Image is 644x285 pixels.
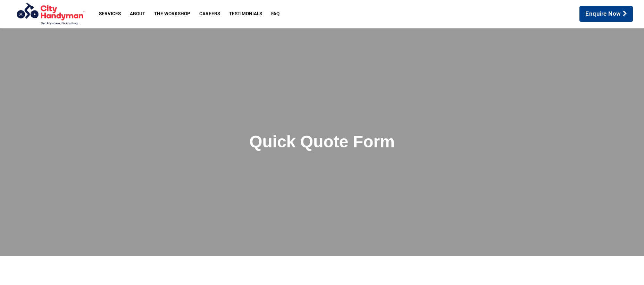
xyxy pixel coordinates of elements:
[8,2,92,26] img: City Handyman | Melbourne
[271,11,279,16] span: FAQ
[579,6,633,22] a: Enquire Now
[199,11,220,16] span: Careers
[229,11,262,16] span: Testimonials
[99,11,121,16] span: Services
[267,7,284,21] a: FAQ
[125,7,150,21] a: About
[124,132,520,152] h2: Quick Quote Form
[225,7,267,21] a: Testimonials
[150,7,195,21] a: The Workshop
[130,11,145,16] span: About
[154,11,190,16] span: The Workshop
[94,7,125,21] a: Services
[195,7,225,21] a: Careers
